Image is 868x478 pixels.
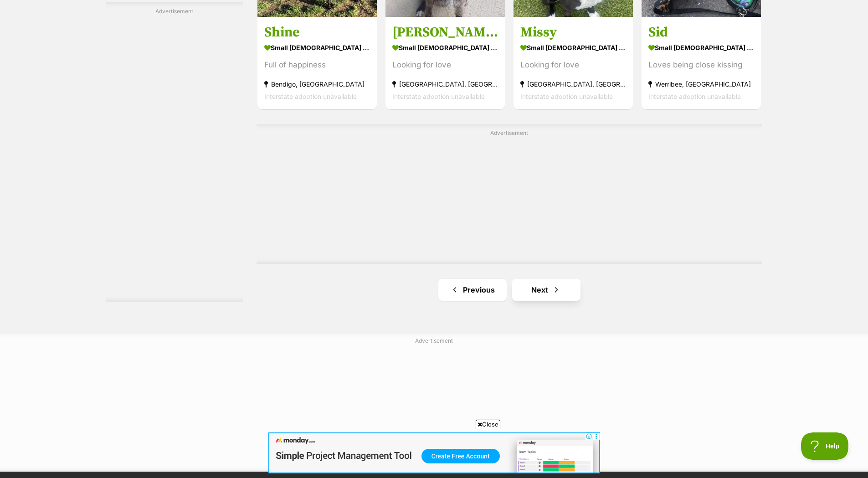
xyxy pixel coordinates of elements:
iframe: Help Scout Beacon - Open [801,432,850,460]
iframe: Advertisement [288,141,730,255]
span: Interstate adoption unavailable [648,93,741,100]
strong: small [DEMOGRAPHIC_DATA] Dog [520,41,626,54]
a: Sid small [DEMOGRAPHIC_DATA] Dog Loves being close kissing Werribee, [GEOGRAPHIC_DATA] Interstate... [642,17,761,109]
div: Looking for love [392,59,498,71]
iframe: Advertisement [268,432,600,473]
strong: [GEOGRAPHIC_DATA], [GEOGRAPHIC_DATA] [520,78,626,90]
a: Previous page [438,279,507,301]
div: Full of happiness [264,59,370,71]
h3: [PERSON_NAME] [392,24,498,41]
a: Shine small [DEMOGRAPHIC_DATA] Dog Full of happiness Bendigo, [GEOGRAPHIC_DATA] Interstate adopti... [257,17,377,109]
div: Loves being close kissing [648,59,754,71]
span: Interstate adoption unavailable [264,93,357,100]
h3: Shine [264,24,370,41]
h3: Sid [648,24,754,41]
strong: small [DEMOGRAPHIC_DATA] Dog [648,41,754,54]
div: Advertisement [257,124,762,264]
span: Close [476,420,500,429]
strong: [GEOGRAPHIC_DATA], [GEOGRAPHIC_DATA] [392,78,498,90]
nav: Pagination [257,279,762,301]
a: Missy small [DEMOGRAPHIC_DATA] Dog Looking for love [GEOGRAPHIC_DATA], [GEOGRAPHIC_DATA] Intersta... [514,17,633,109]
iframe: Advertisement [213,349,655,463]
strong: small [DEMOGRAPHIC_DATA] Dog [264,41,370,54]
a: [PERSON_NAME] small [DEMOGRAPHIC_DATA] Dog Looking for love [GEOGRAPHIC_DATA], [GEOGRAPHIC_DATA] ... [385,17,505,109]
div: Looking for love [520,59,626,71]
strong: small [DEMOGRAPHIC_DATA] Dog [392,41,498,54]
a: Next page [512,279,580,301]
span: Interstate adoption unavailable [392,93,485,100]
div: Advertisement [106,2,243,302]
strong: Bendigo, [GEOGRAPHIC_DATA] [264,78,370,90]
h3: Missy [520,24,626,41]
iframe: Advertisement [106,19,243,293]
span: Interstate adoption unavailable [520,93,613,100]
strong: Werribee, [GEOGRAPHIC_DATA] [648,78,754,90]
